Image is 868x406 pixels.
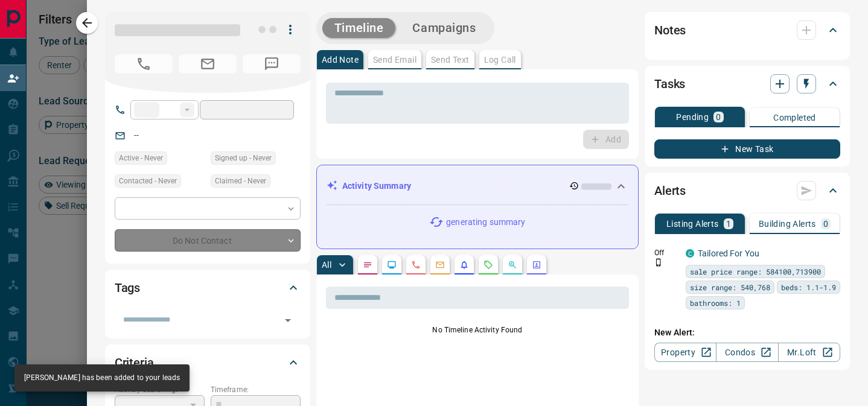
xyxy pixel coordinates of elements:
svg: Emails [435,260,445,270]
svg: Notes [363,260,372,270]
p: generating summary [446,216,525,229]
p: 1 [726,220,731,228]
p: Activity Summary [342,180,411,192]
svg: Lead Browsing Activity [387,260,397,270]
h2: Criteria [115,353,154,372]
h2: Tags [115,278,140,297]
span: size range: 540,768 [690,281,770,293]
div: [PERSON_NAME] has been added to your leads [24,368,180,388]
div: Notes [654,16,840,45]
div: Do Not Contact [115,229,301,252]
button: New Task [654,139,840,159]
span: sale price range: 584100,713900 [690,265,821,278]
p: Completed [773,113,816,122]
span: Claimed - Never [215,175,266,187]
span: No Number [115,54,173,74]
div: Criteria [115,348,301,377]
p: No Timeline Activity Found [326,325,629,335]
p: All [322,261,331,269]
p: 0 [823,220,828,228]
button: Campaigns [400,18,488,38]
a: Tailored For You [698,249,759,258]
svg: Requests [483,260,493,270]
p: Off [654,247,678,258]
h2: Tasks [654,74,685,94]
svg: Calls [411,260,421,270]
button: Timeline [322,18,396,38]
div: Tasks [654,69,840,98]
a: Condos [716,343,778,362]
span: No Number [243,54,301,74]
p: Timeframe: [211,384,301,395]
svg: Agent Actions [532,260,541,270]
p: 0 [716,113,721,121]
p: Pending [676,113,709,121]
span: Contacted - Never [119,175,177,187]
span: beds: 1.1-1.9 [781,281,836,293]
a: Mr.Loft [778,343,840,362]
div: Tags [115,273,301,302]
div: condos.ca [686,249,694,258]
p: Listing Alerts [666,220,719,228]
h2: Notes [654,21,686,40]
p: New Alert: [654,326,840,339]
span: bathrooms: 1 [690,297,741,309]
button: Open [279,312,296,329]
span: No Email [179,54,237,74]
a: Property [654,343,716,362]
div: Activity Summary [327,175,628,197]
p: Add Note [322,56,359,64]
a: -- [134,130,139,140]
h2: Alerts [654,181,686,200]
p: Building Alerts [759,220,816,228]
span: Signed up - Never [215,152,272,164]
svg: Opportunities [508,260,517,270]
div: Alerts [654,176,840,205]
svg: Push Notification Only [654,258,663,267]
svg: Listing Alerts [459,260,469,270]
span: Active - Never [119,152,163,164]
